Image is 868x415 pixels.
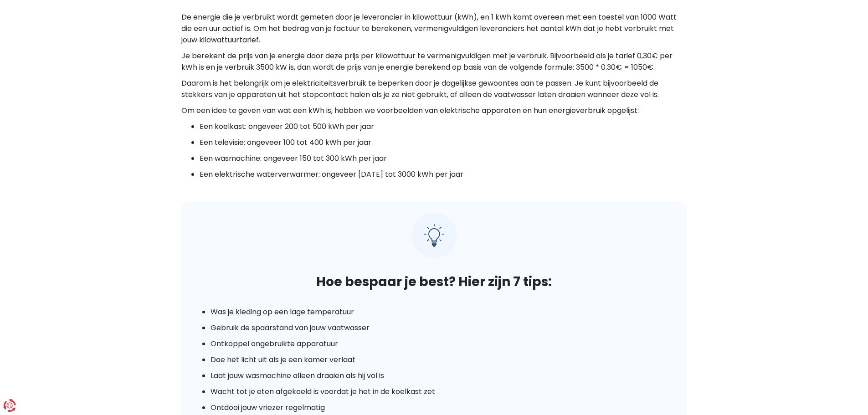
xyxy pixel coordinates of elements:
li: Doe het licht uit als je een kamer verlaat [211,354,676,365]
li: Laat jouw wasmachine alleen draaien als hij vol is [211,370,676,381]
p: Om een idee te geven van wat een kWh is, hebben we voorbeelden van elektrische apparaten en hun e... [181,105,687,116]
h4: Hoe bespaar je best? Hier zijn 7 tips: [192,272,676,292]
li: Gebruik de spaarstand van jouw vaatwasser [211,322,676,333]
p: Daarom is het belangrijk om je elektriciteitsverbruik te beperken door je dagelijkse gewoontes aa... [181,77,687,100]
p: Je berekent de prijs van je energie door deze prijs per kilowattuur te vermenigvuldigen met je ve... [181,50,687,73]
p: De energie die je verbruikt wordt gemeten door je leverancier in kilowattuur (kWh), en 1 kWh komt... [181,11,687,46]
li: Ontdooi jouw vriezer regelmatig [211,402,676,413]
li: Ontkoppel ongebruikte apparatuur [211,338,676,349]
li: Wacht tot je eten afgekoeld is voordat je het in de koelkast zet [211,386,676,397]
li: Een televisie: ongeveer 100 tot 400 kWh per jaar [200,137,687,148]
li: Een elektrische waterverwarmer: ongeveer [DATE] tot 3000 kWh per jaar [200,169,687,180]
li: Was je kleding op een lage temperatuur [211,306,676,318]
li: Een koelkast: ongeveer 200 tot 500 kWh per jaar [200,121,687,132]
li: Een wasmachine: ongeveer 150 tot 300 kWh per jaar [200,153,687,164]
